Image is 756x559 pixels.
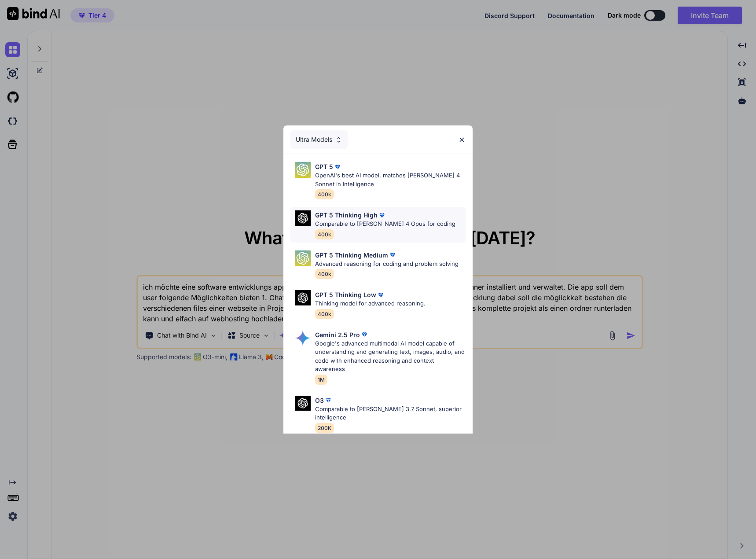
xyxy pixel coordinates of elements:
p: GPT 5 Thinking High [315,210,378,220]
p: O3 [315,396,324,405]
img: premium [388,250,397,259]
p: Gemini 2.5 Pro [315,330,360,339]
img: Pick Models [295,330,311,346]
span: 400k [315,269,334,279]
p: GPT 5 Thinking Low [315,290,376,299]
img: premium [378,211,386,220]
p: Comparable to [PERSON_NAME] 4 Opus for coding [315,220,455,228]
span: 200K [315,423,334,433]
img: Pick Models [295,396,311,411]
span: 400k [315,309,334,319]
p: Google's advanced multimodal AI model capable of understanding and generating text, images, audio... [315,339,466,374]
img: premium [333,162,342,171]
img: Pick Models [295,250,311,266]
span: 400k [315,229,334,239]
p: Thinking model for advanced reasoning. [315,299,426,308]
img: Pick Models [295,210,311,226]
img: close [458,136,466,143]
img: premium [324,396,333,405]
span: 400k [315,189,334,199]
img: premium [360,330,369,339]
img: Pick Models [295,162,311,178]
p: OpenAI's best AI model, matches [PERSON_NAME] 4 Sonnet in Intelligence [315,171,466,188]
div: Ultra Models [290,130,348,149]
img: Pick Models [295,290,311,305]
img: premium [376,291,385,299]
img: Pick Models [335,136,342,143]
p: GPT 5 [315,162,333,171]
p: Advanced reasoning for coding and problem solving [315,260,459,268]
p: Comparable to [PERSON_NAME] 3.7 Sonnet, superior intelligence [315,405,466,422]
span: 1M [315,375,327,385]
p: GPT 5 Thinking Medium [315,250,388,260]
